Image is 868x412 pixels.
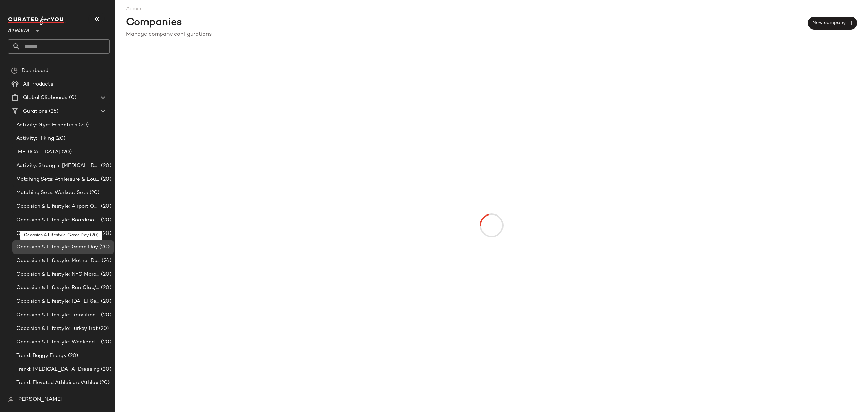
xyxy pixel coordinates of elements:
span: Occasion & Lifestyle: Run Club/RunTok Faves [16,284,100,292]
img: svg%3e [11,67,18,74]
span: New company [812,20,853,26]
span: Activity: Hiking [16,135,54,143]
span: (20) [100,270,111,278]
span: (20) [98,379,110,387]
span: Occasion & Lifestyle: Game Day [16,243,98,251]
span: (20) [100,175,111,183]
span: (20) [60,148,72,156]
span: Dashboard [22,67,48,75]
div: Manage company configurations [126,31,857,39]
span: (24) [100,257,111,265]
span: (0) [67,94,76,102]
span: Matching Sets: Athleisure & Lounge Sets [16,175,100,183]
span: Occasion & Lifestyle: NYC Marathon [16,270,100,278]
span: (20) [88,189,100,197]
span: Occasion & Lifestyle: Turkey Trot [16,325,98,333]
span: Trend: Elevated Athleisure/Athlux [16,379,98,387]
span: Occasion & Lifestyle: Weekend Wellness Getaway [16,338,100,346]
span: Companies [126,15,182,31]
span: (20) [100,338,111,346]
span: Curations [23,108,47,115]
span: Trend: [MEDICAL_DATA] Dressing [16,366,100,373]
span: (20) [100,284,111,292]
span: (20) [100,203,111,210]
span: Global Clipboards [23,94,67,102]
span: (20) [98,243,110,251]
span: (20) [67,393,79,400]
span: [PERSON_NAME] [16,396,63,404]
span: (20) [54,135,65,143]
img: svg%3e [8,397,14,402]
span: Athleta [8,23,29,35]
span: Occasion & Lifestyle: Transitional Styles [16,311,100,319]
button: New company [808,17,857,30]
img: cfy_white_logo.C9jOOHJF.svg [8,16,66,25]
span: (20) [100,230,111,238]
span: (20) [77,121,89,129]
span: Occasion & Lifestyle: Coffee Run [16,230,100,238]
span: Trend: Baggy Energy [16,352,67,360]
span: Trend: Fall Color Edit [16,393,67,400]
span: Occasion & Lifestyle: Mother Daughter Moves [16,257,100,265]
span: (20) [100,298,111,305]
span: (25) [47,108,58,115]
span: (20) [98,325,109,333]
span: (20) [100,216,111,224]
span: (20) [67,352,78,360]
span: (20) [100,162,111,170]
span: Matching Sets: Workout Sets [16,189,88,197]
span: Occasion & Lifestyle: Airport Outfits [16,203,100,210]
span: Occasion & Lifestyle: Boardroom to Barre [16,216,100,224]
span: (20) [100,366,111,373]
span: (20) [100,311,111,319]
span: Occasion & Lifestyle: [DATE] Self Care/Lounge [16,298,100,305]
span: Activity: Gym Essentials [16,121,77,129]
span: Activity: Strong is [MEDICAL_DATA] [16,162,100,170]
span: All Products [23,80,53,88]
span: [MEDICAL_DATA] [16,148,60,156]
